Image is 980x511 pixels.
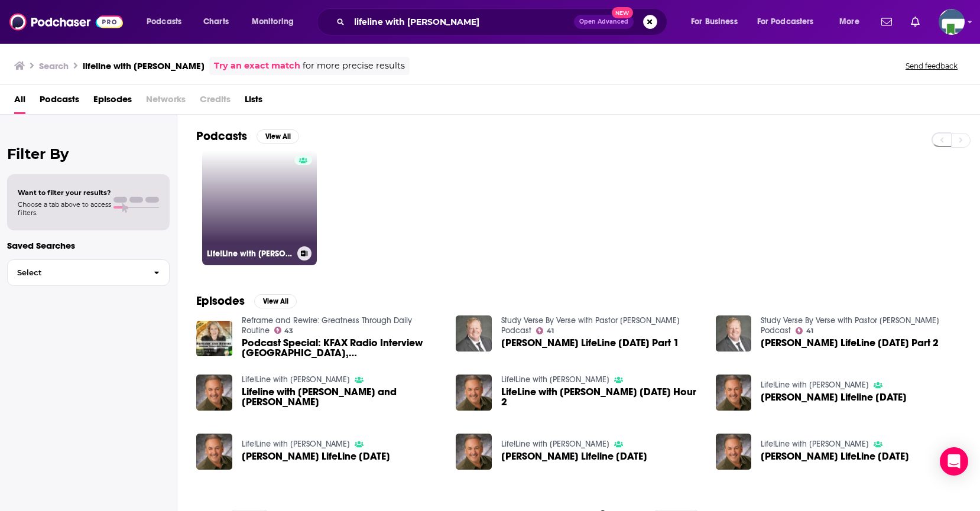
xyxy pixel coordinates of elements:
a: Craig Roberts LifeLine October 28th [761,451,909,461]
a: Life!Line with Craig Roberts [501,375,609,385]
span: New [612,7,633,18]
img: Lifeline with Craig Roberts and Joe Murray [196,375,232,411]
span: For Podcasters [757,14,814,30]
img: Podcast Special: KFAX Radio Interview San Francisco, CA - Lifeline with Craig Roberts [196,321,232,357]
a: Try an exact match [214,59,300,73]
button: Send feedback [902,61,961,71]
button: Show profile menu [939,9,965,35]
span: For Business [691,14,738,30]
a: Life!Line with Craig Roberts [761,439,869,449]
span: LifeLine with [PERSON_NAME] [DATE] Hour 2 [501,387,702,407]
button: open menu [244,12,309,31]
a: EpisodesView All [196,294,297,308]
h2: Podcasts [196,129,247,144]
a: Show notifications dropdown [877,12,897,32]
img: LifeLine with Craig Roberts 12-23-22 Hour 2 [456,375,492,411]
img: Craig Roberts Lifeline August 17th [716,375,752,411]
div: Open Intercom Messenger [940,447,968,476]
img: Craig Roberts Lifeline December 29th [456,434,492,470]
span: More [839,14,859,30]
a: Craig Roberts Lifeline August 17th [761,392,907,402]
a: LifeLine with Craig Roberts 12-23-22 Hour 2 [501,387,702,407]
img: Craig Roberts LifeLine December 14th Part 2 [716,315,752,351]
a: Life!Line with Craig Roberts [242,375,350,385]
h3: Search [39,60,69,71]
a: Podcasts [40,90,79,114]
span: [PERSON_NAME] LifeLine [DATE] [242,451,390,461]
a: 41 [536,327,554,334]
span: 41 [806,328,813,334]
span: Open Advanced [579,19,628,25]
span: Networks [146,90,186,114]
a: Charts [196,12,236,31]
img: Craig Roberts LifeLine December 14th Part 1 [456,315,492,351]
a: Life!Line with Craig Roberts [501,439,609,449]
img: Podchaser - Follow, Share and Rate Podcasts [9,11,123,33]
span: Select [8,269,144,276]
span: Lifeline with [PERSON_NAME] and [PERSON_NAME] [242,387,442,407]
button: open menu [749,12,831,31]
a: Study Verse By Verse with Pastor Leighton Sheley Podcast [761,315,939,336]
button: open menu [831,12,874,31]
a: Lists [245,90,262,114]
a: Episodes [93,90,132,114]
a: Craig Roberts LifeLine December 14th Part 2 [761,338,939,348]
button: Open AdvancedNew [574,15,634,29]
a: All [14,90,25,114]
a: 43 [274,327,294,334]
a: 41 [796,327,813,334]
a: Life!Line with Craig Roberts [242,439,350,449]
h2: Episodes [196,294,245,308]
span: Credits [200,90,231,114]
img: Craig Roberts LifeLine October 28th [716,434,752,470]
a: Life!Line with Craig Roberts [761,380,869,390]
button: open menu [683,12,752,31]
input: Search podcasts, credits, & more... [349,12,574,31]
img: User Profile [939,9,965,35]
p: Saved Searches [7,240,170,251]
button: Select [7,259,170,286]
span: [PERSON_NAME] LifeLine [DATE] Part 2 [761,338,939,348]
a: Life!Line with [PERSON_NAME] [202,151,317,265]
span: [PERSON_NAME] LifeLine [DATE] [761,451,909,461]
button: View All [257,129,299,144]
span: [PERSON_NAME] Lifeline [DATE] [501,451,647,461]
span: Monitoring [252,14,294,30]
span: Podcasts [147,14,181,30]
span: for more precise results [303,59,405,73]
a: PodcastsView All [196,129,299,144]
h3: Life!Line with [PERSON_NAME] [207,249,293,259]
a: Reframe and Rewire: Greatness Through Daily Routine [242,315,412,336]
a: Podcast Special: KFAX Radio Interview San Francisco, CA - Lifeline with Craig Roberts [242,338,442,358]
span: Choose a tab above to access filters. [18,200,111,217]
button: View All [254,294,297,308]
a: Lifeline with Craig Roberts and Joe Murray [242,387,442,407]
img: Craig Roberts LifeLine December 20th [196,434,232,470]
div: Search podcasts, credits, & more... [328,8,679,35]
a: Show notifications dropdown [906,12,924,32]
h3: lifeline with [PERSON_NAME] [83,60,205,71]
span: Logged in as KCMedia [939,9,965,35]
a: Study Verse By Verse with Pastor Leighton Sheley Podcast [501,315,680,336]
span: Want to filter your results? [18,188,111,197]
span: 43 [284,328,293,334]
span: [PERSON_NAME] LifeLine [DATE] Part 1 [501,338,679,348]
button: open menu [138,12,197,31]
span: [PERSON_NAME] Lifeline [DATE] [761,392,907,402]
h2: Filter By [7,145,170,162]
span: Podcast Special: KFAX Radio Interview [GEOGRAPHIC_DATA], [GEOGRAPHIC_DATA] - Lifeline with [PERSO... [242,338,442,358]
